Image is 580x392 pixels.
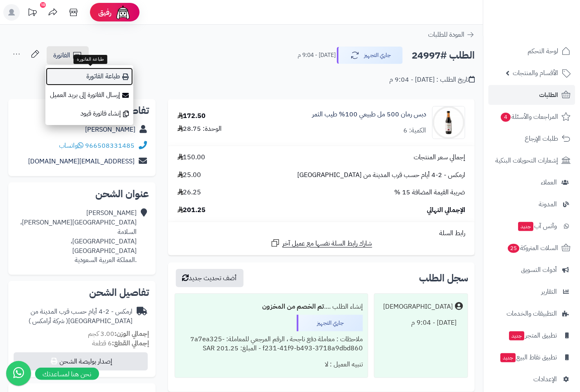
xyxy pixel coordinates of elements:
div: [DATE] - 9:04 م [379,315,463,331]
a: واتساب [59,141,83,151]
div: رابط السلة [171,229,471,238]
div: ارمكس - 2-4 أيام حسب قرب المدينة من [GEOGRAPHIC_DATA] [15,307,133,326]
a: إشعارات التحويلات البنكية [488,151,575,170]
a: التقارير [488,282,575,302]
span: الفاتورة [53,50,70,60]
div: إنشاء الطلب .... [180,299,363,315]
span: الإجمالي النهائي [427,205,465,215]
a: تطبيق نقاط البيعجديد [488,347,575,367]
span: لوحة التحكم [528,45,558,57]
span: إجمالي سعر المنتجات [414,153,465,162]
span: السلات المتروكة [507,242,558,254]
h3: سجل الطلب [419,273,468,283]
a: لوحة التحكم [488,41,575,61]
img: ai-face.png [115,4,131,21]
span: تطبيق نقاط البيع [500,352,557,363]
h2: عنوان الشحن [15,189,149,199]
a: الفاتورة [47,46,89,64]
a: أدوات التسويق [488,260,575,280]
span: أدوات التسويق [521,264,557,276]
span: 26.25 [178,188,201,197]
a: المراجعات والأسئلة4 [488,107,575,127]
div: ملاحظات : معاملة دفع ناجحة ، الرقم المرجعي للمعاملة: 7a7ea325-f231-41f9-b493-3718a9dbd860 - المبل... [180,331,363,357]
span: تطبيق المتجر [508,330,557,341]
span: 4 [501,113,511,122]
a: تحديثات المنصة [22,4,43,23]
a: الطلبات [488,85,575,105]
div: الكمية: 6 [403,126,426,135]
a: [EMAIL_ADDRESS][DOMAIN_NAME] [28,156,135,166]
span: 25 [508,244,519,253]
a: إنشاء فاتورة قيود [45,104,133,123]
span: 150.00 [178,153,206,162]
span: ارمكس - 2-4 أيام حسب قرب المدينة من [GEOGRAPHIC_DATA] [297,170,465,180]
a: شارك رابط السلة نفسها مع عميل آخر [270,238,372,248]
a: السلات المتروكة25 [488,238,575,258]
small: [DATE] - 9:04 م [298,51,336,59]
span: ضريبة القيمة المضافة 15 % [394,188,465,197]
img: logo-2.png [524,21,572,38]
a: الإعدادات [488,369,575,389]
a: العودة للطلبات [428,30,475,40]
h2: الطلب #24997 [412,47,475,64]
div: طباعة الفاتورة [73,55,107,64]
span: ( شركة أرامكس ) [28,316,68,326]
span: الطلبات [539,89,558,101]
button: جاري التجهيز [337,47,403,64]
a: وآتس آبجديد [488,216,575,236]
h2: تفاصيل العميل [15,106,149,116]
span: العودة للطلبات [428,30,464,40]
a: تطبيق المتجرجديد [488,326,575,345]
span: الإعدادات [533,373,557,385]
span: 201.25 [178,205,206,215]
span: 25.00 [178,170,201,180]
span: رفيق [98,7,111,17]
span: جديد [518,222,533,231]
a: المدونة [488,194,575,214]
span: إشعارات التحويلات البنكية [495,155,558,166]
a: [PERSON_NAME] [85,125,135,135]
img: 1744397493-%D8%AF%D8%A8%D8%B3%20%D8%B1%D9%85%D8%A7%D9%86%20-90x90.jpg [433,106,465,139]
div: جاري التجهيز [297,315,363,331]
small: 6 قطعة [92,338,149,348]
span: وآتس آب [517,220,557,232]
span: المراجعات والأسئلة [500,111,558,123]
span: جديد [500,353,516,362]
span: جديد [509,331,524,340]
h2: تفاصيل الشحن [15,288,149,298]
span: التطبيقات والخدمات [507,308,557,319]
div: 172.50 [178,111,206,121]
a: دبس رمان 500 مل طبيعي 100% طيب الثمر [312,110,426,119]
span: العملاء [541,177,557,188]
a: العملاء [488,172,575,192]
span: الأقسام والمنتجات [513,67,558,79]
button: أضف تحديث جديد [176,269,244,287]
div: تاريخ الطلب : [DATE] - 9:04 م [389,75,475,85]
div: 10 [40,2,46,8]
span: المدونة [539,198,557,210]
small: 3.00 كجم [88,329,149,339]
b: تم الخصم من المخزون [262,302,324,312]
a: التطبيقات والخدمات [488,304,575,324]
a: 966508331485 [85,141,135,151]
strong: إجمالي الوزن: [114,329,149,339]
div: تنبيه العميل : لا [180,357,363,373]
div: [PERSON_NAME] [GEOGRAPHIC_DATA][PERSON_NAME]، السلامة [GEOGRAPHIC_DATA]، [GEOGRAPHIC_DATA] .الممل... [15,208,137,265]
a: طباعة الفاتورة [45,67,133,86]
div: الوحدة: 28.75 [178,124,222,134]
span: طلبات الإرجاع [525,133,558,144]
div: [DEMOGRAPHIC_DATA] [383,302,453,312]
a: طلبات الإرجاع [488,129,575,149]
span: شارك رابط السلة نفسها مع عميل آخر [282,239,372,248]
span: التقارير [541,286,557,298]
button: إصدار بوليصة الشحن [14,352,148,371]
a: إرسال الفاتورة إلى بريد العميل [45,86,133,104]
strong: إجمالي القطع: [112,338,149,348]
